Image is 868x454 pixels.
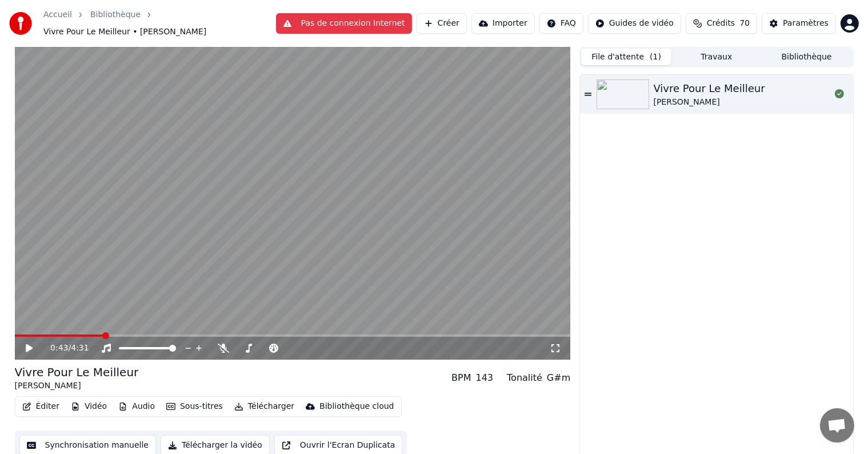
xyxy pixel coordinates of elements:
[507,371,542,385] div: Tonalité
[43,9,276,38] nav: breadcrumb
[654,97,765,108] div: [PERSON_NAME]
[547,371,570,385] div: G#m
[114,399,159,415] button: Audio
[820,408,854,443] div: Ouvrir le chat
[588,13,681,34] button: Guides de vidéo
[707,18,735,29] span: Crédits
[230,399,299,415] button: Télécharger
[581,49,671,65] button: File d'attente
[43,26,206,38] span: Vivre Pour Le Meilleur • [PERSON_NAME]
[43,9,72,21] a: Accueil
[71,343,89,354] span: 4:31
[319,401,394,412] div: Bibliothèque cloud
[15,380,139,392] div: [PERSON_NAME]
[471,13,535,34] button: Importer
[9,12,32,35] img: youka
[476,371,494,385] div: 143
[654,81,765,97] div: Vivre Pour Le Meilleur
[66,399,111,415] button: Vidéo
[417,13,467,34] button: Créer
[671,49,762,65] button: Travaux
[15,364,139,380] div: Vivre Pour Le Meilleur
[762,49,852,65] button: Bibliothèque
[50,343,78,354] div: /
[162,399,227,415] button: Sous-titres
[50,343,68,354] span: 0:43
[650,51,661,63] span: ( 1 )
[18,399,64,415] button: Éditer
[783,18,829,29] div: Paramètres
[451,371,471,385] div: BPM
[90,9,141,21] a: Bibliothèque
[739,18,750,29] span: 70
[276,13,412,34] button: Pas de connexion Internet
[762,13,836,34] button: Paramètres
[686,13,757,34] button: Crédits70
[539,13,583,34] button: FAQ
